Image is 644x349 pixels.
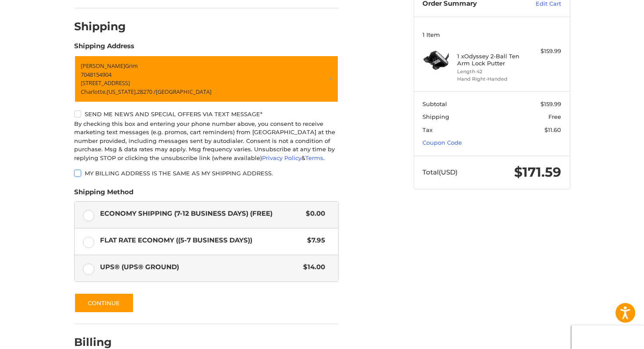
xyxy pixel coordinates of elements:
[125,62,138,70] span: Grim
[422,139,462,146] a: Coupon Code
[526,47,561,56] div: $159.99
[81,79,130,87] span: [STREET_ADDRESS]
[74,20,126,33] h2: Shipping
[137,88,156,96] span: 28270 /
[74,120,339,163] div: By checking this box and entering your phone number above, you consent to receive marketing text ...
[572,325,644,349] iframe: Google Customer Reviews
[100,209,302,219] span: Economy Shipping (7-12 Business Days) (Free)
[303,235,326,246] span: $7.95
[457,75,524,83] li: Hand Right-Handed
[262,154,301,161] a: Privacy Policy
[299,262,326,272] span: $14.00
[305,154,323,161] a: Terms
[74,293,134,313] button: Continue
[74,55,339,103] a: Enter or select a different address
[422,113,449,120] span: Shipping
[81,71,111,78] span: 7048154904
[74,187,133,201] legend: Shipping Method
[422,168,458,176] span: Total (USD)
[457,68,524,75] li: Length 42
[74,110,339,118] label: Send me news and special offers via text message*
[100,262,299,272] span: UPS® (UPS® Ground)
[548,113,561,120] span: Free
[457,53,524,67] h4: 1 x Odyssey 2-Ball Ten Arm Lock Putter
[156,88,211,96] span: [GEOGRAPHIC_DATA]
[81,88,107,96] span: Charlotte,
[81,62,125,70] span: [PERSON_NAME]
[74,41,134,55] legend: Shipping Address
[422,100,447,107] span: Subtotal
[100,235,303,246] span: Flat Rate Economy ((5-7 Business Days))
[514,164,561,180] span: $171.59
[422,31,561,38] h3: 1 Item
[74,170,339,177] label: My billing address is the same as my shipping address.
[107,88,137,96] span: [US_STATE],
[540,100,561,107] span: $159.99
[74,335,125,349] h2: Billing
[544,126,561,133] span: $11.60
[302,209,326,219] span: $0.00
[422,126,433,133] span: Tax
